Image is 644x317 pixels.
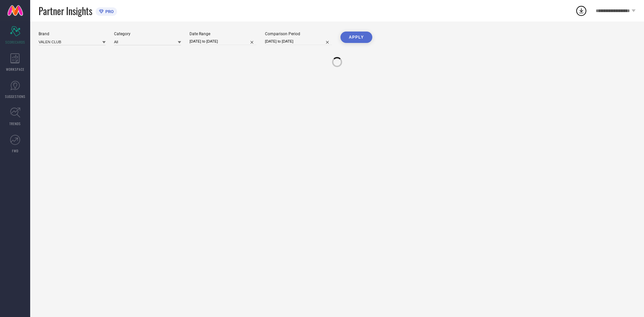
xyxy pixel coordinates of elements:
[6,67,24,72] span: WORKSPACE
[114,32,181,36] div: Category
[265,38,332,45] input: Select comparison period
[104,9,114,14] span: PRO
[340,32,372,43] button: APPLY
[5,94,25,99] span: SUGGESTIONS
[190,38,257,45] input: Select date range
[39,4,92,18] span: Partner Insights
[5,40,25,45] span: SCORECARDS
[12,148,18,153] span: FWD
[9,121,21,126] span: TRENDS
[190,32,257,36] div: Date Range
[575,5,587,17] div: Open download list
[265,32,332,36] div: Comparison Period
[39,32,106,36] div: Brand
